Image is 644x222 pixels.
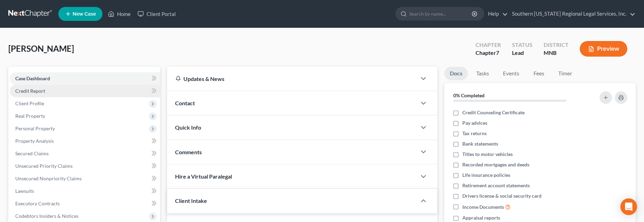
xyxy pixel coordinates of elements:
div: Updates & News [175,75,408,82]
span: Property Analysis [15,138,54,144]
span: Comments [175,149,202,155]
a: Lawsuits [10,185,160,197]
span: Personal Property [15,125,55,131]
span: Income Documents [462,204,504,211]
span: [PERSON_NAME] [8,43,74,54]
span: Credit Counseling Certificate [462,109,525,116]
span: Executory Contracts [15,200,60,206]
span: Recorded mortgages and deeds [462,161,529,168]
a: Unsecured Nonpriority Claims [10,172,160,185]
input: Search by name... [409,7,473,20]
a: Southern [US_STATE] Regional Legal Services, Inc. [509,8,635,20]
a: Case Dashboard [10,72,160,85]
a: Executory Contracts [10,197,160,210]
span: Client Intake [175,197,207,204]
span: Case Dashboard [15,75,50,81]
span: Tax returns [462,130,487,137]
span: Quick Info [175,124,201,131]
a: Secured Claims [10,147,160,160]
a: Docs [444,67,468,80]
span: Unsecured Priority Claims [15,163,73,169]
span: Client Profile [15,100,44,106]
span: Contact [175,100,195,106]
span: Bank statements [462,140,498,147]
a: Credit Report [10,85,160,97]
span: Retirement account statements [462,182,530,189]
span: Lawsuits [15,188,34,194]
a: Tasks [471,67,495,80]
a: Client Portal [134,8,179,20]
div: MNB [544,49,569,57]
div: Status [512,41,532,49]
a: Property Analysis [10,135,160,147]
span: Drivers license & social security card [462,192,542,199]
a: Home [105,8,134,20]
span: Titles to motor vehicles [462,151,513,158]
button: Preview [580,41,627,57]
div: Lead [512,49,532,57]
span: Unsecured Nonpriority Claims [15,175,82,181]
a: Fees [528,67,550,80]
a: Help [485,8,508,20]
div: Open Intercom Messenger [620,198,637,215]
span: Pay advices [462,120,487,126]
div: District [544,41,569,49]
span: Credit Report [15,88,45,94]
span: Hire a Virtual Paralegal [175,173,232,180]
span: Real Property [15,113,45,119]
span: Secured Claims [15,150,49,156]
div: Chapter [476,49,501,57]
a: Timer [553,67,578,80]
div: Chapter [476,41,501,49]
span: New Case [73,11,96,17]
span: Life insurance policies [462,172,510,179]
span: Codebtors Insiders & Notices [15,213,79,219]
span: 7 [496,49,499,56]
strong: 0% Completed [453,92,485,98]
span: Appraisal reports [462,214,500,221]
a: Events [497,67,525,80]
a: Unsecured Priority Claims [10,160,160,172]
